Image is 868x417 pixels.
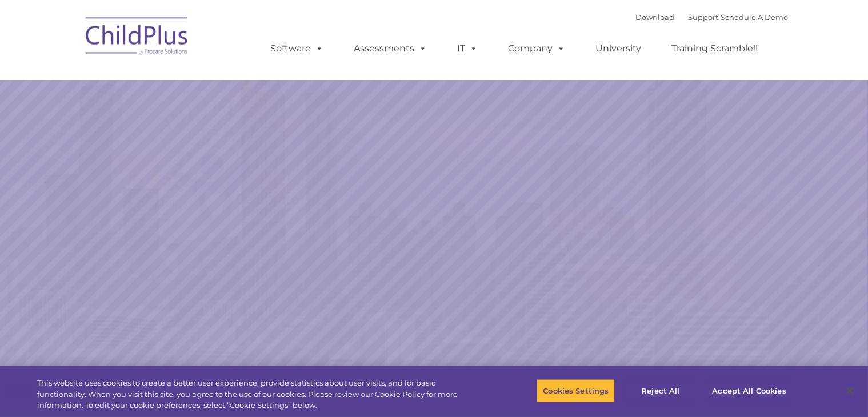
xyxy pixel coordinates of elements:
[590,259,735,297] a: Learn More
[537,379,615,403] button: Cookies Settings
[636,13,675,22] a: Download
[497,37,577,60] a: Company
[661,37,770,60] a: Training Scramble!!
[37,378,477,411] div: This website uses cookies to create a better user experience, provide statistics about user visit...
[625,379,696,403] button: Reject All
[837,378,862,403] button: Close
[689,13,719,22] a: Support
[706,379,792,403] button: Accept All Cookies
[585,37,653,60] a: University
[721,13,789,22] a: Schedule A Demo
[343,37,439,60] a: Assessments
[80,9,194,66] img: ChildPlus by Procare Solutions
[259,37,335,60] a: Software
[636,13,789,22] font: |
[446,37,490,60] a: IT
